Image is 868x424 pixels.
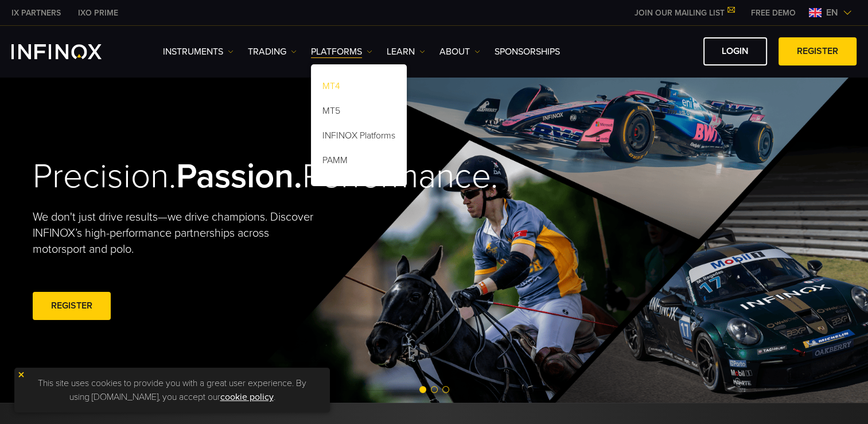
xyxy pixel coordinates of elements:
[311,125,407,150] a: INFINOX Platforms
[626,8,742,18] a: JOIN OUR MAILING LIST
[311,76,407,101] a: MT4
[742,7,804,19] a: INFINOX MENU
[33,292,111,320] a: REGISTER
[17,371,25,379] img: yellow close icon
[822,6,843,20] span: en
[779,37,857,65] a: REGISTER
[495,45,560,59] a: SPONSORSHIPS
[163,45,233,59] a: Instruments
[703,37,767,65] a: LOGIN
[20,373,324,407] p: This site uses cookies to provide you with a great user experience. By using [DOMAIN_NAME], you a...
[33,209,322,257] p: We don't just drive results—we drive champions. Discover INFINOX’s high-performance partnerships ...
[431,386,438,393] span: Go to slide 2
[11,44,129,59] a: INFINOX Logo
[419,386,426,393] span: Go to slide 1
[442,386,449,393] span: Go to slide 3
[220,391,274,403] a: cookie policy
[439,45,480,59] a: ABOUT
[176,156,302,197] strong: Passion.
[69,7,127,19] a: INFINOX
[311,150,407,175] a: PAMM
[248,45,297,59] a: TRADING
[33,156,394,198] h2: Precision. Performance.
[311,101,407,125] a: MT5
[387,45,425,59] a: Learn
[311,45,372,59] a: PLATFORMS
[3,7,69,19] a: INFINOX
